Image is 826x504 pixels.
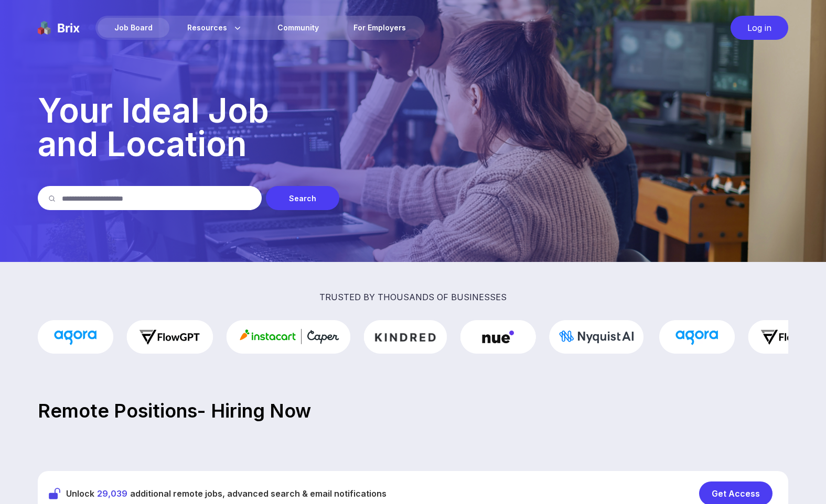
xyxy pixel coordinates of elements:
[261,18,336,38] a: Community
[337,18,423,38] a: For Employers
[97,488,127,499] span: 29,039
[98,18,169,38] div: Job Board
[66,487,387,500] span: Unlock additional remote jobs, advanced search & email notifications
[725,16,788,40] a: Log in
[266,186,339,210] div: Search
[38,94,788,161] p: Your Ideal Job and Location
[731,16,788,40] div: Log in
[170,18,260,38] div: Resources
